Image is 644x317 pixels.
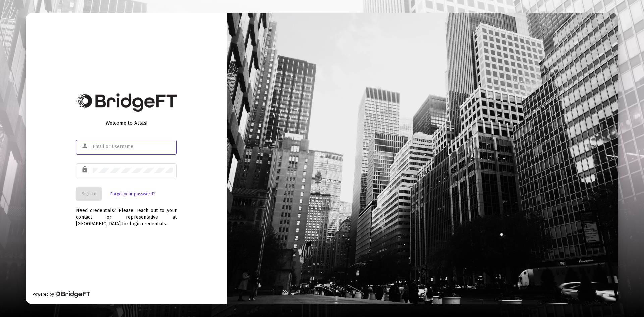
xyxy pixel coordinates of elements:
[81,142,89,150] mat-icon: person
[76,201,177,227] div: Need credentials? Please reach out to your contact or representative at [GEOGRAPHIC_DATA] for log...
[33,291,90,298] div: Powered by
[110,191,155,197] a: Forgot your password?
[82,191,96,197] span: Sign In
[76,120,177,126] div: Welcome to Atlas!
[76,93,177,112] img: Bridge Financial Technology Logo
[81,166,89,174] mat-icon: lock
[76,187,102,201] button: Sign In
[55,291,90,298] img: Bridge Financial Technology Logo
[93,144,173,149] input: Email or Username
